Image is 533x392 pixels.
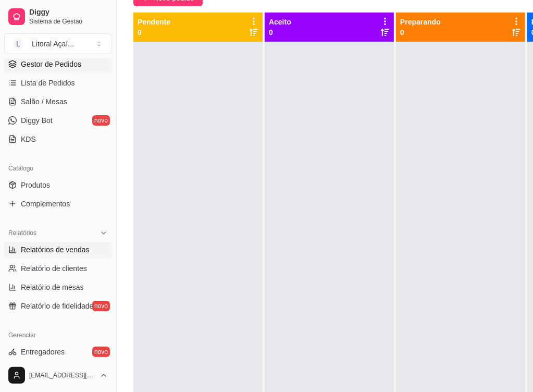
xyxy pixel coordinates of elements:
[4,363,112,388] button: [EMAIL_ADDRESS][DOMAIN_NAME]
[4,93,112,110] a: Salão / Mesas
[400,17,441,27] p: Preparando
[4,112,112,129] a: Diggy Botnovo
[21,59,81,69] span: Gestor de Pedidos
[21,115,53,126] span: Diggy Bot
[8,229,36,237] span: Relatórios
[4,327,112,344] div: Gerenciar
[4,4,112,29] a: DiggySistema de Gestão
[21,96,67,107] span: Salão / Mesas
[21,78,75,88] span: Lista de Pedidos
[4,75,112,91] a: Lista de Pedidos
[4,195,112,212] a: Complementos
[138,17,170,27] p: Pendente
[4,131,112,148] a: KDS
[13,39,23,49] span: L
[29,8,108,17] span: Diggy
[21,301,93,311] span: Relatório de fidelidade
[4,33,112,54] button: Select a team
[400,27,441,38] p: 0
[269,27,291,38] p: 0
[138,27,170,38] p: 0
[4,177,112,193] a: Produtos
[29,17,108,26] span: Sistema de Gestão
[4,344,112,360] a: Entregadoresnovo
[4,260,112,277] a: Relatório de clientes
[4,279,112,296] a: Relatório de mesas
[4,241,112,258] a: Relatórios de vendas
[21,282,84,292] span: Relatório de mesas
[4,298,112,314] a: Relatório de fidelidadenovo
[32,39,74,49] div: Litoral Açaí ...
[269,17,291,27] p: Aceito
[21,263,87,274] span: Relatório de clientes
[21,199,70,209] span: Complementos
[4,160,112,177] div: Catálogo
[4,56,112,72] a: Gestor de Pedidos
[29,371,95,379] span: [EMAIL_ADDRESS][DOMAIN_NAME]
[21,134,36,144] span: KDS
[21,244,90,255] span: Relatórios de vendas
[21,180,50,190] span: Produtos
[21,347,65,357] span: Entregadores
